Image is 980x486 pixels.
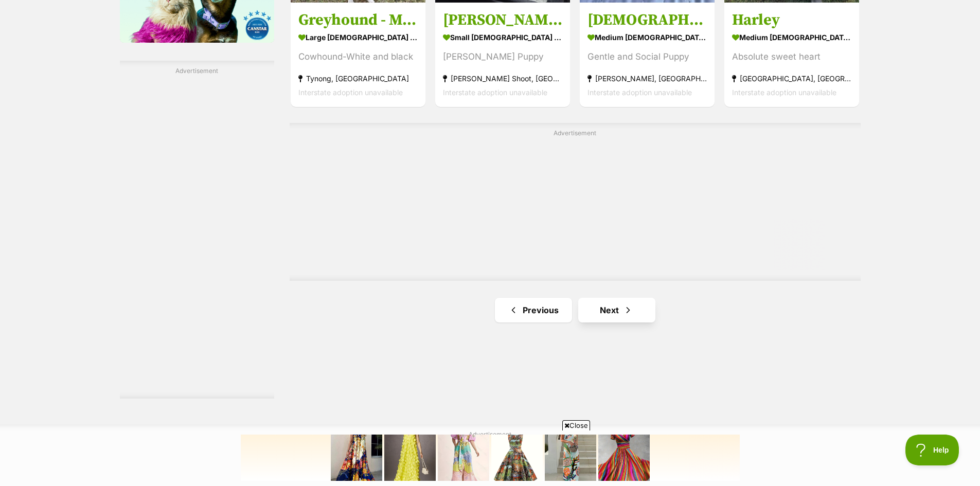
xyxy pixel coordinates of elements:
[298,49,418,63] div: Cowhound-White and black
[120,80,274,388] iframe: Advertisement
[290,123,861,281] div: Advertisement
[443,29,562,44] strong: small [DEMOGRAPHIC_DATA] Dog
[290,298,861,322] nav: Pagination
[724,2,859,106] a: Harley medium [DEMOGRAPHIC_DATA] Dog Absolute sweet heart [GEOGRAPHIC_DATA], [GEOGRAPHIC_DATA] In...
[587,49,707,63] div: Gentle and Social Puppy
[587,71,707,85] strong: [PERSON_NAME], [GEOGRAPHIC_DATA]
[587,29,707,44] strong: medium [DEMOGRAPHIC_DATA] Dog
[905,435,959,465] iframe: Help Scout Beacon - Open
[298,10,418,29] h3: Greyhound - Moo
[732,87,836,96] span: Interstate adoption unavailable
[732,29,851,44] strong: medium [DEMOGRAPHIC_DATA] Dog
[580,2,715,106] a: [DEMOGRAPHIC_DATA] medium [DEMOGRAPHIC_DATA] Dog Gentle and Social Puppy [PERSON_NAME], [GEOGRAPH...
[291,2,425,106] a: Greyhound - Moo large [DEMOGRAPHIC_DATA] Dog Cowhound-White and black Tynong, [GEOGRAPHIC_DATA] I...
[562,420,590,430] span: Close
[241,435,740,481] iframe: Advertisement
[435,2,570,106] a: [PERSON_NAME] small [DEMOGRAPHIC_DATA] Dog [PERSON_NAME] Puppy [PERSON_NAME] Shoot, [GEOGRAPHIC_D...
[732,49,851,63] div: Absolute sweet heart
[298,87,403,96] span: Interstate adoption unavailable
[578,298,655,322] a: Next page
[495,298,572,322] a: Previous page
[587,87,692,96] span: Interstate adoption unavailable
[326,142,825,271] iframe: Advertisement
[732,10,851,29] h3: Harley
[298,29,418,44] strong: large [DEMOGRAPHIC_DATA] Dog
[443,87,547,96] span: Interstate adoption unavailable
[587,10,707,29] h3: [DEMOGRAPHIC_DATA]
[443,71,562,85] strong: [PERSON_NAME] Shoot, [GEOGRAPHIC_DATA]
[120,61,274,399] div: Advertisement
[443,10,562,29] h3: [PERSON_NAME]
[443,49,562,63] div: [PERSON_NAME] Puppy
[298,71,418,85] strong: Tynong, [GEOGRAPHIC_DATA]
[732,71,851,85] strong: [GEOGRAPHIC_DATA], [GEOGRAPHIC_DATA]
